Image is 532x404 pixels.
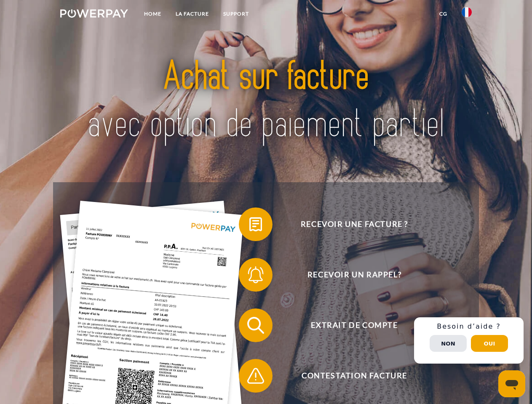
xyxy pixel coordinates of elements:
button: Non [430,335,467,352]
img: qb_warning.svg [245,365,266,386]
img: title-powerpay_fr.svg [80,40,452,161]
span: Contestation Facture [251,359,457,393]
button: Recevoir un rappel? [239,258,458,292]
img: logo-powerpay-white.svg [60,9,128,18]
a: Home [137,6,168,21]
button: Contestation Facture [239,359,458,393]
span: Extrait de compte [251,308,457,342]
img: qb_bell.svg [245,264,266,285]
a: CG [432,6,454,21]
button: Oui [471,335,508,352]
img: qb_search.svg [245,315,266,336]
a: Support [216,6,256,21]
span: Recevoir un rappel? [251,258,457,292]
img: qb_bill.svg [245,214,266,235]
button: Extrait de compte [239,308,458,342]
span: Recevoir une facture ? [251,207,457,241]
a: LA FACTURE [168,6,216,21]
iframe: Bouton de lancement de la fenêtre de messagerie [498,370,525,397]
button: Recevoir une facture ? [239,207,458,241]
div: Schnellhilfe [414,317,524,364]
img: fr [462,7,472,17]
h3: Besoin d’aide ? [419,322,519,331]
